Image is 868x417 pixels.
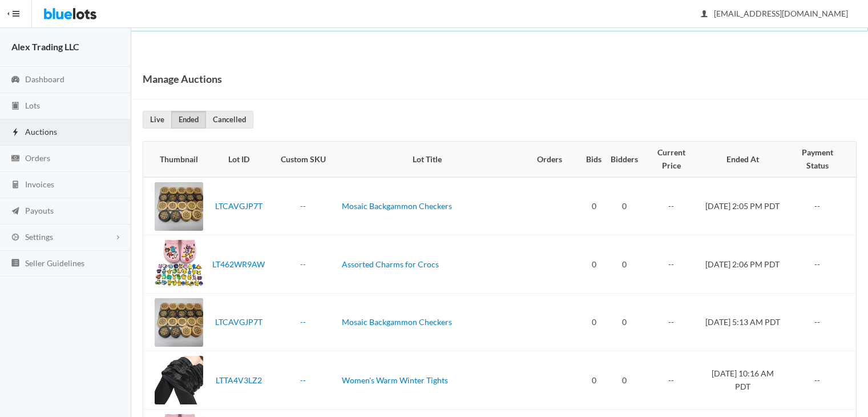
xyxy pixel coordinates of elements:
td: [DATE] 2:05 PM PDT [700,177,786,235]
ion-icon: speedometer [10,75,21,86]
a: LTCAVGJP7T [215,317,263,327]
th: Custom SKU [269,142,337,177]
a: Mosaic Backgammon Checkers [342,317,452,327]
a: Live [143,111,172,129]
a: LTTA4V3LZ2 [216,375,262,385]
span: Seller Guidelines [25,258,84,268]
td: 0 [582,293,606,351]
td: -- [786,351,856,410]
a: Women's Warm Winter Tights [342,375,448,385]
a: Mosaic Backgammon Checkers [342,201,452,211]
ion-icon: person [699,9,710,20]
span: Orders [25,153,50,163]
td: -- [643,177,700,235]
td: 0 [606,293,643,351]
a: LT462WR9AW [212,259,265,269]
th: Bidders [606,142,643,177]
td: 0 [606,177,643,235]
th: Bids [582,142,606,177]
ion-icon: cash [10,154,21,165]
span: Auctions [25,127,57,137]
a: LTCAVGJP7T [215,201,263,211]
td: -- [786,235,856,294]
strong: Alex Trading LLC [11,41,79,52]
span: Payouts [25,206,54,215]
ion-icon: calculator [10,180,21,191]
td: [DATE] 2:06 PM PDT [700,235,786,294]
td: 0 [582,177,606,235]
a: -- [300,375,306,385]
th: Current Price [643,142,700,177]
td: -- [786,293,856,351]
td: [DATE] 10:16 AM PDT [700,351,786,410]
ion-icon: cog [10,232,21,243]
span: [EMAIL_ADDRESS][DOMAIN_NAME] [701,9,848,18]
span: Dashboard [25,74,64,84]
th: Ended At [700,142,786,177]
td: 0 [582,351,606,410]
th: Lot ID [208,142,269,177]
span: Invoices [25,179,54,189]
td: [DATE] 5:13 AM PDT [700,293,786,351]
span: Settings [25,232,53,242]
a: Assorted Charms for Crocs [342,259,439,269]
td: -- [786,177,856,235]
th: Lot Title [337,142,517,177]
ion-icon: clipboard [10,101,21,112]
td: 0 [582,235,606,294]
span: Lots [25,101,40,110]
th: Payment Status [786,142,856,177]
ion-icon: paper plane [10,206,21,217]
th: Orders [517,142,582,177]
td: -- [643,351,700,410]
a: -- [300,201,306,211]
ion-icon: flash [10,127,21,138]
a: -- [300,317,306,327]
ion-icon: list box [10,258,21,269]
td: -- [643,293,700,351]
a: Cancelled [205,111,253,129]
td: -- [643,235,700,294]
td: 0 [606,351,643,410]
td: 0 [606,235,643,294]
a: -- [300,259,306,269]
th: Thumbnail [143,142,208,177]
a: Ended [171,111,206,129]
h1: Manage Auctions [143,70,222,87]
